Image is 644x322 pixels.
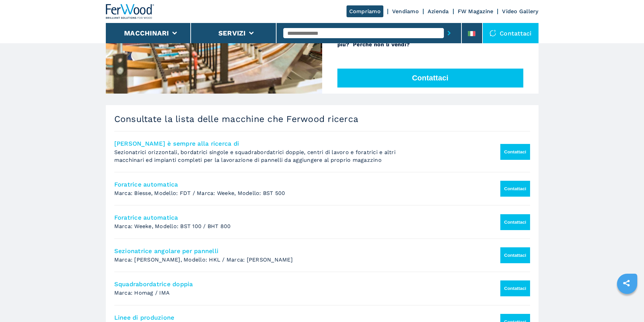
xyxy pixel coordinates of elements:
[347,5,383,17] a: Compriamo
[114,190,414,197] p: Marca: Biesse, Modello: FDT / Marca: Weeke, Modello: BST 500
[114,180,490,188] h4: Foratrice automatica
[500,247,530,263] button: Contattaci
[483,23,539,43] div: Contattaci
[618,275,635,292] a: sharethis
[114,223,414,230] p: Marca: Weeke, Modello: BST 100 / BHT 800
[114,256,414,264] p: Marca: [PERSON_NAME], Modello: HKL / Marca: [PERSON_NAME]
[392,8,419,15] a: Vendiamo
[500,280,530,296] button: Contattaci
[114,149,414,164] p: Sezionatrici orizzontali, bordatrici singole e squadrabordatrici doppie, centri di lavoro e forat...
[114,214,490,221] h4: Foratrice automatica
[218,29,246,37] button: Servizi
[114,172,530,205] li: Foratrice Automatica
[428,8,449,15] a: Azienda
[500,144,530,160] button: Contattaci
[444,25,454,41] button: submit-button
[114,140,490,147] h4: [PERSON_NAME] è sempre alla ricerca di
[458,8,494,15] a: FW Magazine
[114,239,530,272] li: Sezionatrice Angolare per pannelli
[106,4,154,19] img: Ferwood
[502,8,538,15] a: Video Gallery
[114,114,530,124] h3: Consultate la lista delle macchine che Ferwood ricerca
[615,292,639,317] iframe: Chat
[114,131,530,172] li: Ferwood è sempre alla ricerca di
[114,289,414,297] p: Marca: Homag / IMA
[124,29,169,37] button: Macchinari
[114,247,490,255] h4: Sezionatrice angolare per pannelli
[114,272,530,305] li: Squadrabordatrice Doppia
[500,214,530,230] button: Contattaci
[114,205,530,239] li: Foratrice Automatica
[490,30,496,36] img: Contattaci
[500,181,530,197] button: Contattaci
[337,69,523,88] button: Contattaci
[114,314,490,321] h4: Linee di produzione
[114,280,490,288] h4: Squadrabordatrice doppia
